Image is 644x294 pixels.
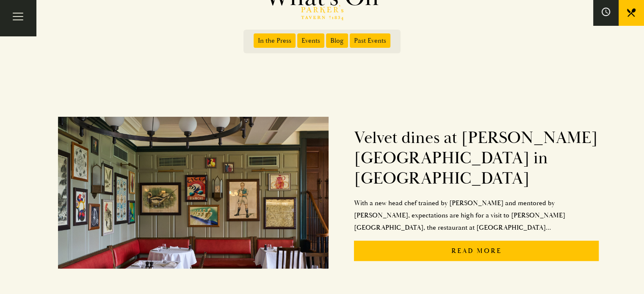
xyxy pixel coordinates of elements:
[354,197,599,234] p: With a new head chef trained by [PERSON_NAME] and mentored by [PERSON_NAME], expectations are hig...
[354,128,599,189] h2: Velvet dines at [PERSON_NAME][GEOGRAPHIC_DATA] in [GEOGRAPHIC_DATA]
[254,33,296,48] span: In the Press
[297,33,324,48] span: Events
[354,241,599,261] p: Read More
[350,33,390,48] span: Past Events
[58,117,599,271] a: Velvet dines at [PERSON_NAME][GEOGRAPHIC_DATA] in [GEOGRAPHIC_DATA]With a new head chef trained b...
[326,33,348,48] span: Blog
